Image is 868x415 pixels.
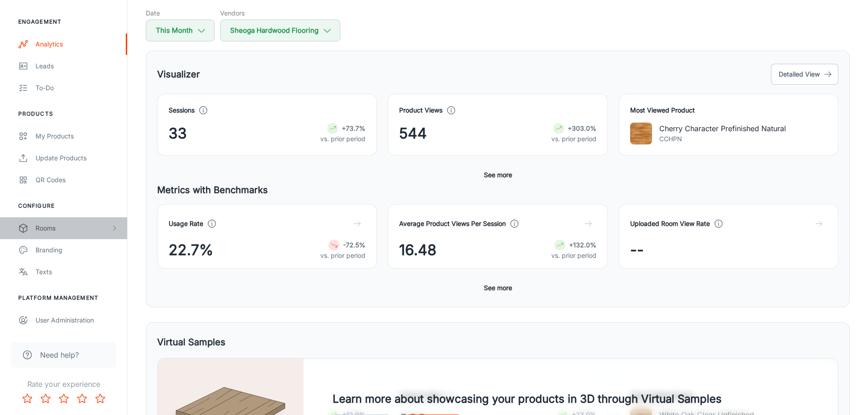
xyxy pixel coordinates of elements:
p: vs. prior period [551,251,596,261]
button: Rate 5 star [91,389,109,408]
p: vs. prior period [320,134,365,144]
div: My Products [36,131,118,141]
strong: -72.5% [343,241,365,249]
div: Analytics [36,39,118,49]
button: Sheoga Hardwood Flooring [220,20,340,41]
h4: Sessions [169,105,195,115]
h5: Visualizer [157,67,200,81]
p: vs. prior period [551,134,596,144]
h4: Average Product Views Per Session [399,219,506,229]
button: See more [480,167,516,183]
span: 33 [169,123,187,144]
div: User Administration [36,315,118,325]
button: This Month [146,20,215,41]
span: 544 [399,123,427,144]
button: See more [480,280,516,296]
span: -- [630,239,644,261]
h4: Uploaded Room View Rate [630,219,710,229]
button: Rate 2 star [36,389,55,408]
div: Branding [36,245,118,255]
div: Leads [36,61,118,71]
h4: Most Viewed Product [630,105,827,115]
h4: Product Views [399,105,442,115]
strong: +132.0% [569,241,596,249]
span: 16.48 [399,239,437,261]
div: QR Codes [36,175,118,185]
p: Rate your experience [7,379,120,389]
h4: Learn more about showcasing your products in 3D through Virtual Samples [333,391,722,407]
button: Rate 1 star [18,389,36,408]
button: Rate 3 star [55,389,73,408]
button: Rate 4 star [73,389,91,408]
p: vs. prior period [320,251,365,261]
strong: +73.7% [342,124,365,132]
div: To-do [36,83,118,93]
span: 22.7% [169,239,213,261]
div: Update Products [36,153,118,163]
div: Texts [36,267,118,277]
h4: Usage Rate [169,219,203,229]
p: CCHPN [659,134,786,144]
img: Cherry Character Prefinished Natural [630,123,652,144]
h5: Metrics with Benchmarks [157,183,838,197]
p: Cherry Character Prefinished Natural [659,123,786,134]
span: Need help? [40,349,79,360]
h5: Vendors [220,8,340,18]
button: Detailed View [771,64,838,85]
strong: +303.0% [568,124,596,132]
div: Rooms [36,223,111,233]
h5: Date [146,8,215,18]
h5: Virtual Samples [157,335,226,349]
